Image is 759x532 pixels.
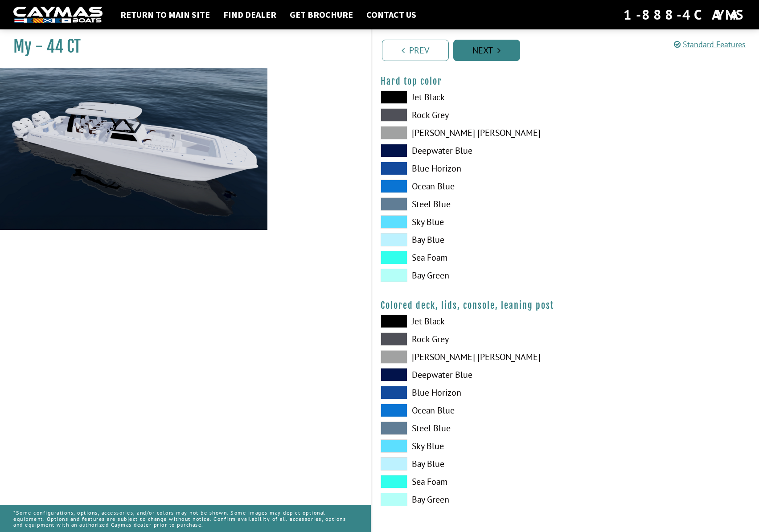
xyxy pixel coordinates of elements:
[362,9,421,20] a: Contact Us
[381,368,557,381] label: Deepwater Blue
[381,332,557,346] label: Rock Grey
[624,5,746,25] div: 1-888-4CAYMAS
[381,350,557,364] label: [PERSON_NAME] [PERSON_NAME]
[381,108,557,122] label: Rock Grey
[381,439,557,453] label: Sky Blue
[13,7,103,23] img: white-logo-c9c8dbefe5ff5ceceb0f0178aa75bf4bb51f6bca0971e226c86eb53dfe498488.png
[381,300,751,311] h4: Colored deck, lids, console, leaning post
[381,386,557,399] label: Blue Horizon
[381,269,557,282] label: Bay Green
[381,215,557,229] label: Sky Blue
[382,40,449,61] a: Prev
[381,90,557,104] label: Jet Black
[381,197,557,211] label: Steel Blue
[381,404,557,417] label: Ocean Blue
[381,315,557,328] label: Jet Black
[13,505,357,532] p: *Some configurations, options, accessories, and/or colors may not be shown. Some images may depic...
[381,422,557,435] label: Steel Blue
[381,126,557,139] label: [PERSON_NAME] [PERSON_NAME]
[285,9,357,20] a: Get Brochure
[381,251,557,264] label: Sea Foam
[381,162,557,175] label: Blue Horizon
[381,76,751,87] h4: Hard top color
[219,9,281,20] a: Find Dealer
[674,39,746,49] a: Standard Features
[116,9,214,20] a: Return to main site
[453,40,520,61] a: Next
[381,475,557,488] label: Sea Foam
[381,493,557,506] label: Bay Green
[13,37,349,57] h1: My - 44 CT
[381,144,557,157] label: Deepwater Blue
[381,180,557,193] label: Ocean Blue
[381,233,557,246] label: Bay Blue
[381,457,557,471] label: Bay Blue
